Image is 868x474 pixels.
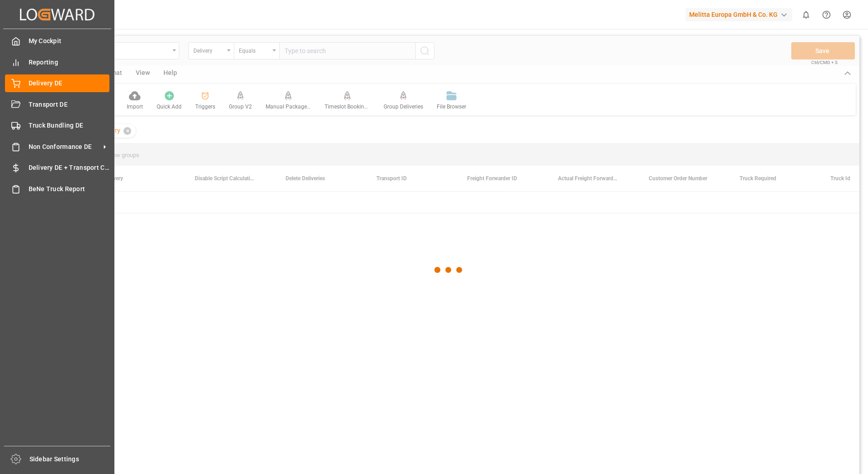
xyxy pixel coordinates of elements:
[29,121,110,130] span: Truck Bundling DE
[5,74,109,92] a: Delivery DE
[796,5,816,25] button: show 0 new notifications
[29,142,100,152] span: Non Conformance DE
[30,454,111,464] span: Sidebar Settings
[5,95,109,113] a: Transport DE
[29,36,110,46] span: My Cockpit
[686,6,796,23] button: Melitta Europa GmbH & Co. KG
[5,117,109,134] a: Truck Bundling DE
[29,79,110,88] span: Delivery DE
[29,163,110,173] span: Delivery DE + Transport Cost
[29,100,110,109] span: Transport DE
[29,58,110,67] span: Reporting
[5,159,109,177] a: Delivery DE + Transport Cost
[5,53,109,71] a: Reporting
[29,184,110,194] span: BeNe Truck Report
[5,180,109,197] a: BeNe Truck Report
[686,8,792,21] div: Melitta Europa GmbH & Co. KG
[5,32,109,50] a: My Cockpit
[816,5,837,25] button: Help Center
